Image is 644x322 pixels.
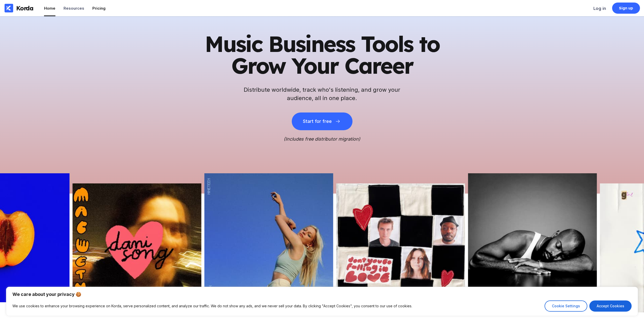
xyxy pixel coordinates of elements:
[44,6,55,11] div: Home
[545,300,587,312] button: Cookie Settings
[12,303,412,309] p: We use cookies to enhance your browsing experience on Korda, serve personalized content, and anal...
[619,6,633,11] div: Sign up
[589,300,632,312] button: Accept Cookies
[303,119,332,124] div: Start for free
[292,112,352,130] button: Start for free
[64,6,84,11] div: Resources
[12,291,632,297] p: We care about your privacy 🍪
[593,6,606,11] div: Log in
[92,6,106,11] div: Pricing
[16,4,33,12] div: Korda
[73,183,201,312] img: Picture of the author
[612,3,640,14] a: Sign up
[241,86,403,102] h2: Distribute worldwide, track who's listening, and grow your audience, all in one place.
[198,33,446,77] h1: Music Business Tools to Grow Your Career
[336,183,465,312] img: Picture of the author
[468,173,597,302] img: Picture of the author
[284,136,360,142] i: (Includes free distributor migration)
[204,173,333,302] img: Picture of the author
